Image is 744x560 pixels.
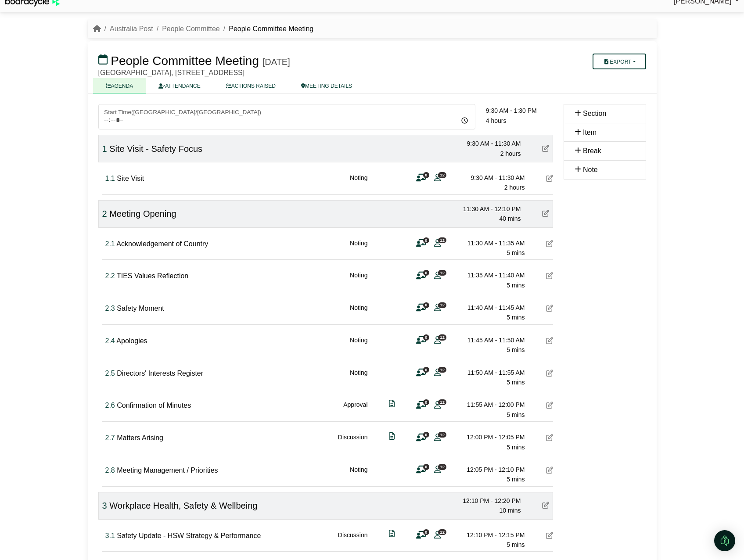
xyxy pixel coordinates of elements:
span: Click to fine tune number [105,467,115,474]
div: 11:40 AM - 11:45 AM [464,303,525,312]
span: 12 [438,529,446,535]
span: Workplace Health, Safety & Wellbeing [109,501,257,510]
span: 12 [438,399,446,405]
span: Click to fine tune number [105,370,115,377]
div: 12:10 PM - 12:20 PM [460,496,521,506]
span: Click to fine tune number [102,144,107,154]
span: 5 mins [507,444,525,451]
span: People Committee Meeting [111,54,259,68]
span: Click to fine tune number [105,337,115,345]
span: Click to fine tune number [105,402,115,409]
div: 9:30 AM - 1:30 PM [486,106,553,115]
span: 0 [423,237,429,243]
span: 12 [438,172,446,178]
span: 0 [423,464,429,470]
div: Noting [350,465,367,485]
div: Noting [350,303,367,323]
span: Click to fine tune number [105,240,115,248]
span: Matters Arising [117,434,163,442]
span: 40 mins [499,215,521,222]
span: 0 [423,432,429,438]
button: Export [593,54,646,69]
div: Approval [343,400,367,420]
span: Acknowledgement of Country [116,240,208,248]
a: People Committee [162,25,220,32]
span: Safety Update - HSW Strategy & Performance [117,532,261,539]
div: Noting [350,238,367,258]
span: Site Visit - Safety Focus [109,144,202,154]
span: Apologies [116,337,147,345]
span: 12 [438,334,446,340]
span: 5 mins [507,249,525,256]
span: Click to fine tune number [105,434,115,442]
span: 5 mins [507,379,525,386]
span: 12 [438,302,446,308]
div: 11:50 AM - 11:55 AM [464,368,525,377]
div: Noting [350,335,367,355]
span: Meeting Management / Priorities [117,467,218,474]
span: Confirmation of Minutes [117,402,191,409]
span: TIES Values Reflection [117,272,188,280]
nav: breadcrumb [93,23,314,35]
div: 12:00 PM - 12:05 PM [464,432,525,442]
span: 5 mins [507,282,525,289]
span: Click to fine tune number [105,532,115,539]
span: 0 [423,399,429,405]
span: [GEOGRAPHIC_DATA], [STREET_ADDRESS] [98,69,245,76]
span: 5 mins [507,476,525,483]
span: 12 [438,432,446,438]
span: Safety Moment [117,305,164,312]
div: 11:30 AM - 11:35 AM [464,238,525,248]
span: 5 mins [507,314,525,321]
span: 12 [438,464,446,470]
span: Break [583,147,601,154]
div: Discussion [338,530,368,550]
span: 10 mins [499,507,521,514]
span: Click to fine tune number [102,501,107,510]
div: Noting [350,368,367,388]
span: Meeting Opening [109,209,176,219]
span: Directors' Interests Register [117,370,203,377]
div: 11:45 AM - 11:50 AM [464,335,525,345]
span: Item [583,129,597,136]
span: Site Visit [117,175,144,182]
span: Click to fine tune number [105,305,115,312]
span: 5 mins [507,541,525,548]
span: Note [583,166,598,173]
div: Discussion [338,432,368,452]
span: 12 [438,367,446,373]
span: 12 [438,270,446,276]
a: Australia Post [110,25,153,32]
span: Click to fine tune number [105,175,115,182]
div: Open Intercom Messenger [714,530,735,551]
div: Noting [350,173,367,193]
div: 11:30 AM - 12:10 PM [460,204,521,214]
div: 9:30 AM - 11:30 AM [464,173,525,183]
a: ACTIONS RAISED [213,78,288,93]
div: Noting [350,270,367,290]
span: 0 [423,302,429,308]
span: 0 [423,367,429,373]
div: 11:55 AM - 12:00 PM [464,400,525,409]
span: 5 mins [507,411,525,418]
span: Click to fine tune number [102,209,107,219]
a: AGENDA [93,78,146,93]
span: 0 [423,270,429,276]
div: 12:10 PM - 12:15 PM [464,530,525,540]
span: 0 [423,529,429,535]
li: People Committee Meeting [220,23,313,35]
span: 12 [438,237,446,243]
span: Click to fine tune number [105,272,115,280]
div: 12:05 PM - 12:10 PM [464,465,525,474]
span: 0 [423,334,429,340]
span: 2 hours [500,150,521,157]
a: ATTENDANCE [146,78,213,93]
span: 4 hours [486,117,507,124]
span: 0 [423,172,429,178]
span: Section [583,110,606,117]
span: 5 mins [507,346,525,353]
span: 2 hours [504,184,525,191]
div: [DATE] [262,57,290,67]
a: MEETING DETAILS [288,78,365,93]
div: 9:30 AM - 11:30 AM [460,139,521,148]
